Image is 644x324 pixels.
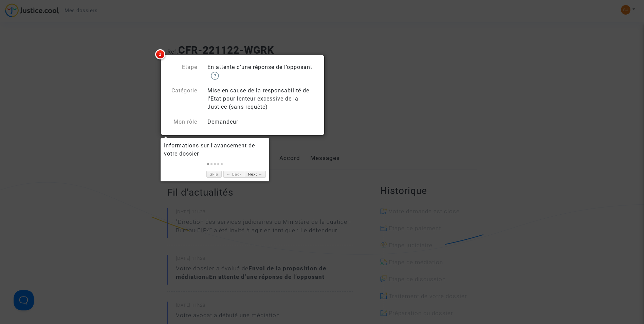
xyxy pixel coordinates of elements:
div: Mon rôle [162,118,202,126]
div: Mise en cause de la responsabilité de l'Etat pour lenteur excessive de la Justice (sans requête) [202,87,322,111]
span: 1 [155,49,165,59]
div: En attente d’une réponse de l’opposant [202,63,322,80]
div: Catégorie [162,87,202,111]
a: Next → [245,171,266,178]
img: help.svg [211,72,219,80]
div: Informations sur l'avancement de votre dossier [164,142,266,158]
a: Skip [206,171,222,178]
div: Demandeur [202,118,322,126]
a: ← Back [223,171,245,178]
div: Etape [162,63,202,80]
